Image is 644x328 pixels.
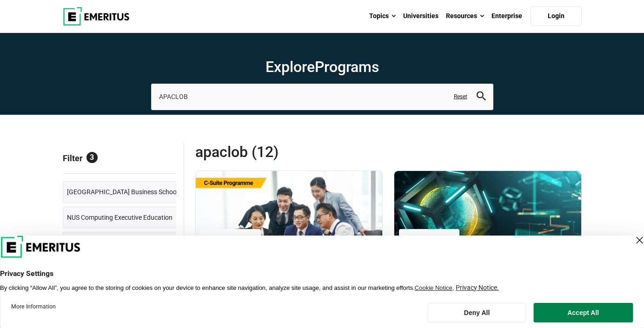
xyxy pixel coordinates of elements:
[454,93,467,101] a: Reset search
[147,153,176,165] a: Reset all
[404,234,455,255] img: National University of Singapore Business School Executive Education
[151,58,493,76] h1: Explore
[67,187,238,197] span: [GEOGRAPHIC_DATA] Business School Executive Education
[63,181,250,203] a: [GEOGRAPHIC_DATA] Business School Executive Education ×
[394,171,581,321] a: Finance Course by National University of Singapore Business School Executive Education - National...
[86,152,98,163] span: 3
[151,84,493,110] input: search-page
[531,7,582,26] a: Login
[394,171,581,264] img: FinTech: Innovation and Transformation in Financial Services | Online Finance Course
[63,143,176,173] p: Filter
[196,171,383,264] img: Global Chief Strategy Officer (CSO) Programme | Online Leadership Course
[477,94,486,103] a: search
[205,234,256,255] img: National University of Singapore Business School Executive Education
[67,212,173,223] span: NUS Computing Executive Education
[477,92,486,102] button: search
[195,143,389,161] span: APACLOB (12)
[315,58,379,76] span: Programs
[176,211,180,224] span: ×
[63,232,249,254] a: NUS [PERSON_NAME] [PERSON_NAME] School of Medicine ×
[63,207,185,229] a: NUS Computing Executive Education ×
